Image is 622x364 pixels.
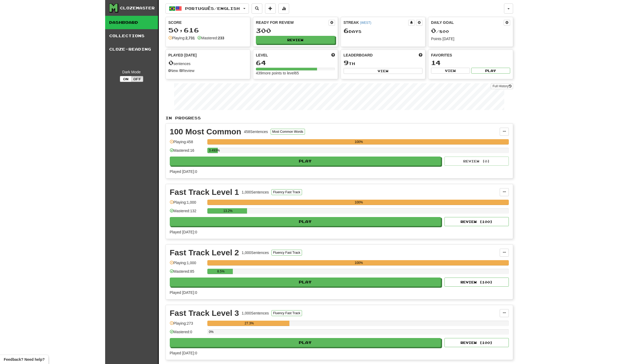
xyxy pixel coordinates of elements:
div: sentences [168,59,248,66]
button: Play [170,217,441,226]
div: 100% [209,260,509,266]
button: On [120,76,132,82]
div: Playing: 273 [170,321,205,329]
div: 100% [209,139,509,145]
button: View [344,68,423,74]
a: Dashboard [105,16,158,29]
button: Review (0) [444,157,509,166]
button: Review (100) [444,338,509,347]
div: 100 Most Common [170,128,241,136]
span: Português / English [185,6,240,11]
button: Most Common Words [271,129,305,135]
button: Review [256,36,335,44]
div: 458 Sentences [244,129,268,134]
button: Play [471,68,510,74]
div: Streak [344,20,408,25]
div: Daily Goal [431,20,504,26]
span: 0 [168,59,174,66]
span: Played [DATE]: 0 [170,290,197,295]
div: 13.2% [209,208,247,214]
div: 3.493% [209,148,218,153]
strong: 0 [180,69,182,73]
span: Played [DATE]: 0 [170,230,197,234]
div: Mastered: [197,35,224,41]
div: Mastered: 132 [170,208,205,217]
a: Collections [105,29,158,43]
span: Played [DATE] [168,52,197,58]
span: Leaderboard [344,52,373,58]
button: Off [131,76,143,82]
a: Cloze-Reading [105,43,158,56]
div: Score [168,20,248,25]
button: Fluency Fast Track [271,310,302,316]
a: (WEST) [360,21,371,25]
div: 300 [256,27,335,34]
div: Playing: 1,000 [170,200,205,208]
div: 14 [431,59,510,66]
span: Level [256,52,268,58]
span: Played [DATE]: 0 [170,169,197,174]
div: Points [DATE] [431,36,510,41]
div: Mastered: 0 [170,329,205,338]
div: Playing: [168,35,195,41]
div: 100% [209,200,509,205]
span: Played [DATE]: 0 [170,351,197,355]
div: 1,000 Sentences [242,250,269,255]
div: New / Review [168,68,248,73]
div: Dark Mode [109,69,154,75]
strong: 233 [218,36,224,40]
button: Review (100) [444,217,509,226]
div: Clozemaster [120,5,155,11]
span: This week in points, UTC [419,52,422,58]
div: 50,616 [168,27,248,33]
p: In Progress [165,115,513,121]
div: 439 more points to level 65 [256,70,335,76]
div: 8.5% [209,269,233,274]
div: Day s [344,27,423,34]
button: Play [170,157,441,166]
span: Open feedback widget [4,357,45,362]
div: Playing: 1,000 [170,260,205,269]
div: 1,000 Sentences [242,189,269,195]
span: / 800 [431,29,449,34]
span: Score more points to level up [331,52,335,58]
button: View [431,68,470,74]
button: Português/English [165,3,249,14]
button: Review (100) [444,278,509,287]
div: Playing: 458 [170,139,205,148]
button: Fluency Fast Track [271,189,302,195]
div: 64 [256,59,335,66]
div: Fast Track Level 2 [170,249,239,257]
div: Mastered: 16 [170,148,205,157]
div: Favorites [431,52,510,58]
button: Add sentence to collection [265,3,276,14]
div: th [344,59,423,66]
strong: 2,731 [185,36,195,40]
div: Mastered: 85 [170,269,205,278]
div: Fast Track Level 1 [170,188,239,196]
div: Fast Track Level 3 [170,309,239,317]
div: 1,000 Sentences [242,310,269,316]
span: 0 [431,27,436,34]
a: Full History [491,83,513,89]
span: 6 [344,27,349,34]
span: 9 [344,59,349,66]
button: Play [170,278,441,287]
button: Fluency Fast Track [271,250,302,256]
div: Ready for Review [256,20,329,25]
button: More stats [278,3,289,14]
strong: 0 [168,69,171,73]
button: Search sentences [252,3,262,14]
div: 27.3% [209,321,290,326]
button: Play [170,338,441,347]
